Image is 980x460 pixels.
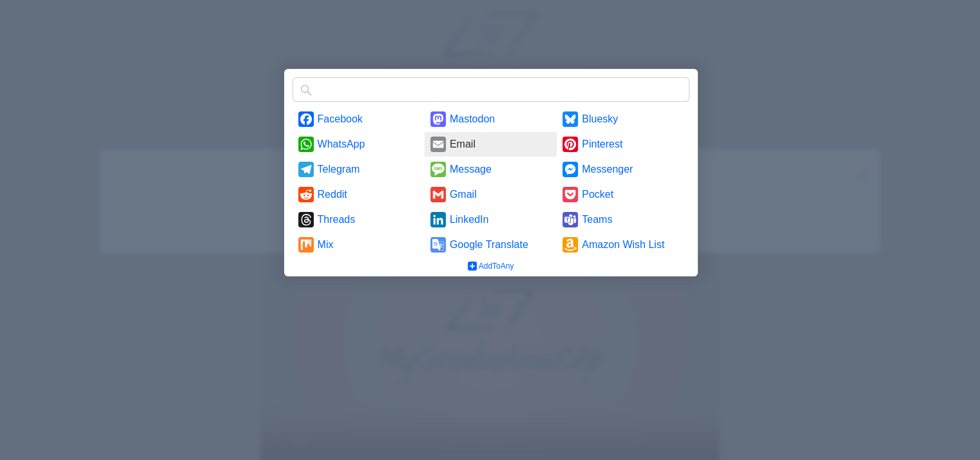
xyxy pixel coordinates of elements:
[459,256,523,276] a: AddToAny
[425,107,557,131] a: Mastodon
[293,157,425,182] a: Telegram
[425,132,557,157] a: Email
[293,182,425,207] a: Reddit
[557,207,689,232] a: Teams
[293,233,425,257] a: Mix
[557,132,689,157] a: Pinterest
[557,107,689,131] a: Bluesky
[425,182,557,207] a: Gmail
[425,233,557,257] a: Google Translate
[557,157,689,182] a: Messenger
[425,207,557,232] a: LinkedIn
[293,132,425,157] a: WhatsApp
[425,157,557,182] a: Message
[557,182,689,207] a: Pocket
[557,233,689,257] a: Amazon Wish List
[293,107,425,131] a: Facebook
[293,207,425,232] a: Threads
[284,69,698,276] div: Share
